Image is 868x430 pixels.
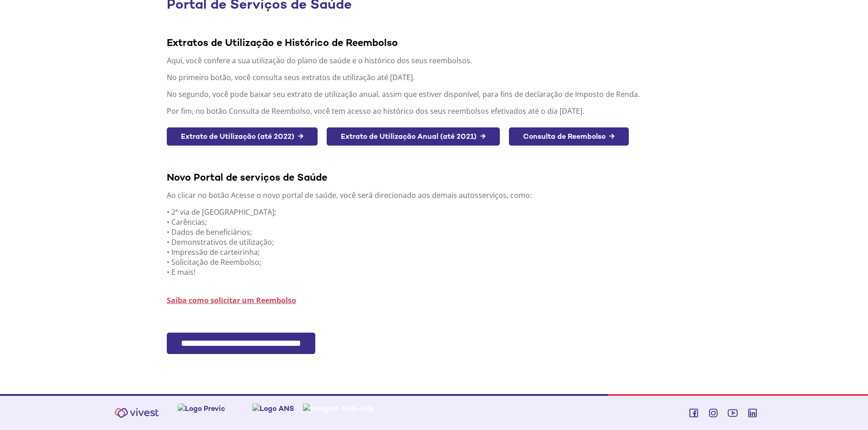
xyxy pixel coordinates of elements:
[167,207,708,277] p: • 2ª via de [GEOGRAPHIC_DATA]; • Carências; • Dados de beneficiários; • Demonstrativos de utiliza...
[239,404,291,413] img: Logo Abrapp
[167,127,318,146] a: Extrato de Utilização (até 2022) →
[167,106,708,116] p: Por fim, no botão Consulta de Reembolso, você tem acesso ao histórico dos seus reembolsos efetiva...
[109,403,164,423] img: Vivest
[167,36,708,49] div: Extratos de Utilização e Histórico de Reembolso
[178,404,225,413] img: Logo Previc
[167,190,708,200] p: Ao clicar no botão Acesse o novo portal de saúde, você será direcionado aos demais autosserviços,...
[327,127,500,146] a: Extrato de Utilização Anual (até 2021) →
[305,404,347,413] img: Logo ANS
[167,295,296,305] a: Saiba como solicitar um Reembolso
[167,333,708,377] section: <span lang="pt-BR" dir="ltr">FacPlanPortlet - SSO Fácil</span>
[167,89,708,99] p: No segundo, você pode baixar seu extrato de utilização anual, assim que estiver disponível, para ...
[167,56,708,66] p: Aqui, você confere a sua utilização do plano de saúde e o histórico dos seus reembolsos.
[167,72,708,82] p: No primeiro botão, você consulta seus extratos de utilização até [DATE].
[167,171,708,183] div: Novo Portal de serviços de Saúde
[355,404,426,413] img: Imagem ANS-SIG
[509,127,629,146] a: Consulta de Reembolso →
